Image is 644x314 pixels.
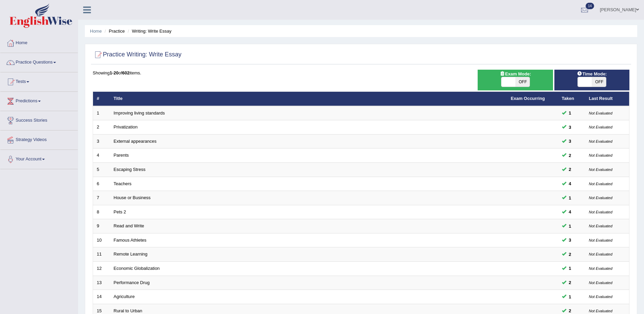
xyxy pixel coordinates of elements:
span: You can still take this question [566,138,574,145]
small: Not Evaluated [589,309,612,313]
span: You can still take this question [566,251,574,258]
span: You can still take this question [566,265,574,272]
td: 11 [93,247,110,262]
a: Read and Write [114,223,144,228]
a: Exam Occurring [511,96,545,101]
a: External appearances [114,139,157,144]
th: Taken [558,92,585,106]
span: You can still take this question [566,124,574,131]
td: 1 [93,106,110,120]
a: Your Account [0,150,78,167]
a: Home [90,29,102,34]
span: OFF [592,77,606,87]
a: Economic Globalization [114,266,160,271]
span: You can still take this question [566,109,574,117]
td: 9 [93,219,110,233]
span: You can still take this question [566,223,574,230]
a: Privatization [114,124,138,129]
small: Not Evaluated [589,281,612,285]
td: 4 [93,149,110,163]
a: Performance Drug [114,280,150,285]
a: Home [0,34,78,51]
td: 10 [93,233,110,247]
a: Escaping Stress [114,167,146,172]
td: 12 [93,261,110,276]
span: You can still take this question [566,293,574,300]
small: Not Evaluated [589,252,612,256]
a: Agriculture [114,294,135,299]
td: 7 [93,191,110,205]
h2: Practice Writing: Write Essay [93,50,181,60]
th: # [93,92,110,106]
span: Exam Mode: [497,70,534,77]
div: Showing of items. [93,70,629,76]
span: You can still take this question [566,152,574,159]
a: Practice Questions [0,53,78,70]
span: You can still take this question [566,194,574,202]
a: Strategy Videos [0,130,78,147]
b: 1-20 [110,70,118,75]
td: 13 [93,276,110,290]
td: 6 [93,177,110,191]
div: Show exams occurring in exams [478,70,553,90]
span: 14 [586,3,594,9]
small: Not Evaluated [589,266,612,271]
small: Not Evaluated [589,224,612,228]
small: Not Evaluated [589,139,612,143]
td: 8 [93,205,110,219]
small: Not Evaluated [589,182,612,186]
td: 3 [93,134,110,149]
li: Writing: Write Essay [126,28,171,34]
a: Predictions [0,92,78,109]
a: Success Stories [0,111,78,128]
span: OFF [515,77,530,87]
td: 2 [93,120,110,135]
a: Teachers [114,181,132,186]
small: Not Evaluated [589,295,612,299]
a: Pets 2 [114,209,126,214]
span: You can still take this question [566,166,574,173]
small: Not Evaluated [589,210,612,214]
small: Not Evaluated [589,125,612,129]
td: 5 [93,163,110,177]
a: Parents [114,153,129,158]
a: Tests [0,72,78,89]
a: Improving living standards [114,110,165,116]
b: 602 [122,70,130,75]
span: You can still take this question [566,237,574,244]
span: You can still take this question [566,279,574,286]
span: You can still take this question [566,208,574,215]
small: Not Evaluated [589,111,612,115]
a: Rural to Urban [114,308,143,313]
span: Time Mode: [574,70,609,77]
a: Famous Athletes [114,238,147,243]
span: You can still take this question [566,180,574,187]
th: Title [110,92,507,106]
th: Last Result [585,92,629,106]
td: 14 [93,290,110,304]
a: Remote Learning [114,251,148,257]
small: Not Evaluated [589,238,612,242]
a: House or Business [114,195,151,200]
li: Practice [103,28,125,34]
small: Not Evaluated [589,196,612,200]
small: Not Evaluated [589,168,612,172]
small: Not Evaluated [589,153,612,157]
